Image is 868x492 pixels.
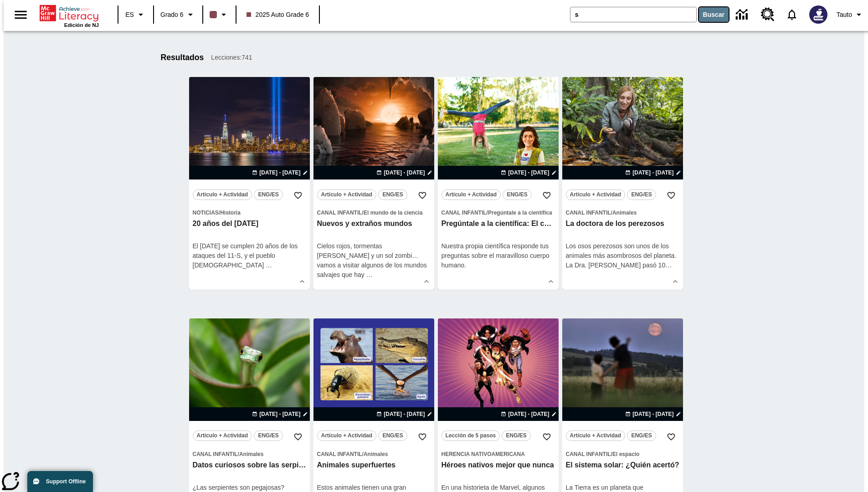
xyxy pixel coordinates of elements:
[837,10,852,20] span: Tauto
[442,449,555,459] span: Tema: Herencia nativoamericana/null
[562,77,683,289] div: lesson details
[488,210,552,216] span: Pregúntale a la científica
[631,431,652,441] span: ENG/ES
[414,187,431,204] button: Añadir a mis Favoritas
[317,190,377,200] button: Artículo + Actividad
[566,451,611,457] span: Canal Infantil
[446,431,496,441] span: Lección de 5 pasos
[442,210,487,216] span: Canal Infantil
[27,471,93,492] button: Support Offline
[254,190,283,200] button: ENG/ES
[627,430,656,441] button: ENG/ES
[699,7,729,22] button: Buscar
[611,451,612,457] span: /
[40,3,99,28] div: Portada
[446,190,497,200] span: Artículo + Actividad
[507,190,527,200] span: ENG/ES
[566,219,679,229] h3: La doctora de los perezosos
[570,431,621,441] span: Artículo + Actividad
[503,190,532,200] button: ENG/ES
[189,77,310,289] div: lesson details
[506,431,527,441] span: ENG/ES
[193,190,252,200] button: Artículo + Actividad
[502,430,531,441] button: ENG/ES
[362,210,364,216] span: /
[384,410,425,418] span: [DATE] - [DATE]
[420,275,433,288] button: Ver más
[193,461,306,470] h3: Datos curiosos sobre las serpientes
[375,169,434,177] button: 24 ago - 24 ago Elegir fechas
[160,10,184,20] span: Grado 6
[258,190,278,200] span: ENG/ES
[313,77,434,289] div: lesson details
[46,478,86,485] span: Support Offline
[247,10,309,20] span: 2025 Auto Grade 6
[539,187,555,204] button: Añadir a mis Favoritas
[125,10,134,20] span: ES
[442,451,525,457] span: Herencia nativoamericana
[566,208,679,217] span: Tema: Canal Infantil/Animales
[7,1,34,28] button: Abrir el menú lateral
[612,210,637,216] span: Animales
[566,449,679,459] span: Tema: Canal Infantil/El espacio
[317,210,362,216] span: Canal Infantil
[539,429,555,445] button: Añadir a mis Favoritas
[295,275,309,288] button: Ver más
[219,210,220,216] span: /
[40,4,99,22] a: Portada
[623,169,683,177] button: 24 ago - 24 ago Elegir fechas
[632,169,673,177] span: [DATE] - [DATE]
[611,210,612,216] span: /
[487,210,488,216] span: /
[833,6,868,23] button: Perfil/Configuración
[730,2,755,27] a: Centro de información
[508,410,549,418] span: [DATE] - [DATE]
[121,6,150,23] button: Lenguaje: ES, Selecciona un idioma
[382,431,403,441] span: ENG/ES
[442,241,555,270] div: Nuestra propia científica responde tus preguntas sobre el maravilloso cuerpo humano.
[193,449,306,459] span: Tema: Canal Infantil/Animales
[499,410,558,418] button: 27 ago - 27 ago Elegir fechas
[317,451,362,457] span: Canal Infantil
[193,208,306,217] span: Tema: Noticias/Historia
[499,169,558,177] button: 24 ago - 24 ago Elegir fechas
[238,451,239,457] span: /
[570,190,621,200] span: Artículo + Actividad
[250,410,309,418] button: 26 ago - 26 ago Elegir fechas
[755,2,780,27] a: Centro de recursos, Se abrirá en una pestaña nueva.
[627,190,656,200] button: ENG/ES
[317,449,431,459] span: Tema: Canal Infantil/Animales
[193,210,219,216] span: Noticias
[317,430,377,441] button: Artículo + Actividad
[259,169,300,177] span: [DATE] - [DATE]
[220,210,241,216] span: Historia
[211,53,252,62] span: Lecciones : 741
[321,431,373,441] span: Artículo + Actividad
[206,6,233,23] button: El color de la clase es café oscuro. Cambiar el color de la clase.
[197,190,248,200] span: Artículo + Actividad
[193,219,306,229] h3: 20 años del 11 de septiembre
[193,241,306,270] div: El [DATE] se cumplen 20 años de los ataques del 11-S, y el pueblo [DEMOGRAPHIC_DATA]
[612,451,639,457] span: El espacio
[317,208,431,217] span: Tema: Canal Infantil/El mundo de la ciencia
[197,431,248,441] span: Artículo + Actividad
[259,410,300,418] span: [DATE] - [DATE]
[663,187,679,204] button: Añadir a mis Favoritas
[668,275,682,288] button: Ver más
[258,431,278,441] span: ENG/ES
[665,261,672,269] span: …
[544,275,558,288] button: Ver más
[623,410,683,418] button: 01 sept - 01 sept Elegir fechas
[508,169,549,177] span: [DATE] - [DATE]
[442,430,500,441] button: Lección de 5 pasos
[161,53,204,62] h1: Resultados
[442,208,555,217] span: Tema: Canal Infantil/Pregúntale a la científica
[239,451,263,457] span: Animales
[414,429,431,445] button: Añadir a mis Favoritas
[566,190,626,200] button: Artículo + Actividad
[570,7,696,22] input: Buscar campo
[442,461,555,470] h3: Héroes nativos mejor que nunca
[663,429,679,445] button: Añadir a mis Favoritas
[290,429,306,445] button: Añadir a mis Favoritas
[362,451,364,457] span: /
